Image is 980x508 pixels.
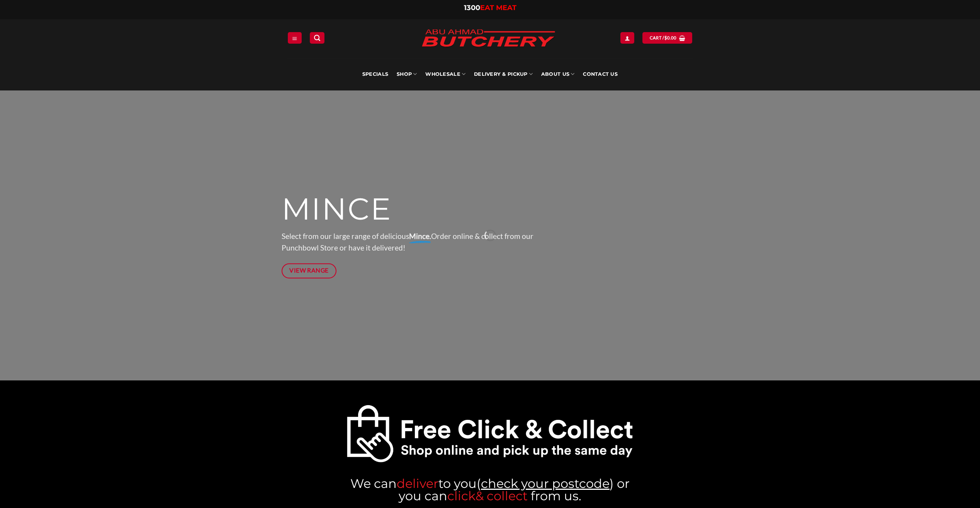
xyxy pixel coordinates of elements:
[289,266,329,275] span: View Range
[447,488,476,503] a: click
[415,24,562,53] img: Abu Ahmad Butchery
[476,488,516,503] a: & colle
[474,58,533,90] a: Delivery & Pickup
[397,58,417,90] a: SHOP
[464,3,480,12] span: 1300
[583,58,618,90] a: Contact Us
[425,58,465,90] a: Wholesale
[516,488,528,503] a: ct
[346,404,634,464] a: Abu-Ahmad-Butchery-Sydney-Online-Halal-Butcher-click and collect your meat punchbowl
[362,58,388,90] a: Specials
[664,35,677,40] bdi: 0.00
[650,34,677,41] span: Cart /
[346,477,634,502] h3: We can ( ) or you can from us.
[282,232,533,252] span: Select from our large range of delicious Order online & collect from our Punchbowl Store or have ...
[620,32,634,43] a: Login
[397,476,477,491] a: deliverto you
[310,32,324,43] a: Search
[346,404,634,464] img: Abu Ahmad Butchery Punchbowl
[464,3,516,12] a: 1300EAT MEAT
[480,3,516,12] span: EAT MEAT
[541,58,574,90] a: About Us
[288,32,302,43] a: Menu
[397,476,438,491] span: deliver
[481,476,610,491] a: check your postcode
[409,232,431,240] strong: Mince.
[664,34,667,41] span: $
[642,32,692,43] a: View cart
[282,263,337,278] a: View Range
[282,191,392,228] span: MINCE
